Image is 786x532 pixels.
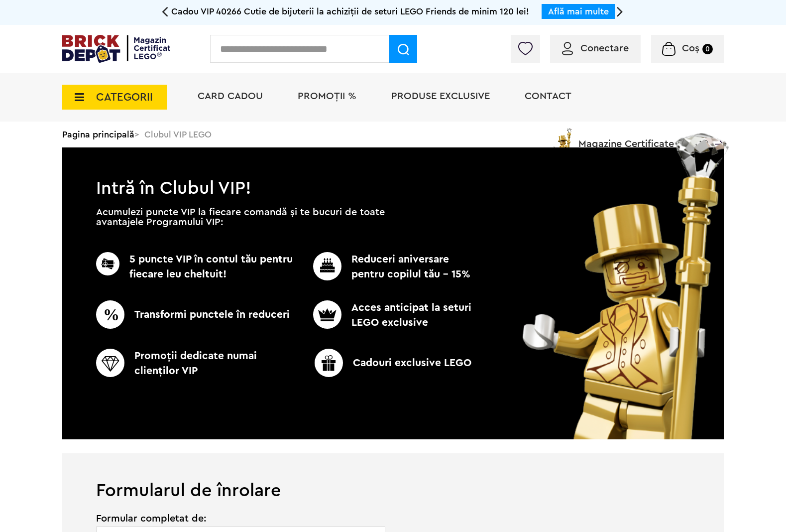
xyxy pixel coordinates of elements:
[62,453,724,500] h1: Formularul de înrolare
[96,514,386,524] span: Formular completat de:
[682,43,699,53] span: Coș
[62,147,724,193] h1: Intră în Clubul VIP!
[96,300,124,329] img: CC_BD_Green_chek_mark
[96,207,385,227] p: Acumulezi puncte VIP la fiecare comandă și te bucuri de toate avantajele Programului VIP:
[315,349,343,377] img: CC_BD_Green_chek_mark
[96,349,124,377] img: CC_BD_Green_chek_mark
[525,91,571,101] a: Contact
[702,44,713,54] small: 0
[297,300,475,330] p: Acces anticipat la seturi LEGO exclusive
[313,300,341,329] img: CC_BD_Green_chek_mark
[96,92,153,103] span: CATEGORII
[391,91,490,101] a: Produse exclusive
[313,252,341,280] img: CC_BD_Green_chek_mark
[548,7,609,16] a: Află mai multe
[708,126,724,136] a: Magazine Certificate LEGO®
[96,300,297,329] p: Transformi punctele în reduceri
[580,43,629,53] span: Conectare
[96,252,297,282] p: 5 puncte VIP în contul tău pentru fiecare leu cheltuit!
[578,126,708,149] span: Magazine Certificate LEGO®
[293,349,493,377] p: Cadouri exclusive LEGO
[96,349,297,379] p: Promoţii dedicate numai clienţilor VIP
[96,252,119,275] img: CC_BD_Green_chek_mark
[297,252,475,282] p: Reduceri aniversare pentru copilul tău - 15%
[298,91,356,101] a: PROMOȚII %
[171,7,529,16] span: Cadou VIP 40266 Cutie de bijuterii la achiziții de seturi LEGO Friends de minim 120 lei!
[509,133,744,439] img: vip_page_image
[562,43,629,53] a: Conectare
[198,91,263,101] a: Card Cadou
